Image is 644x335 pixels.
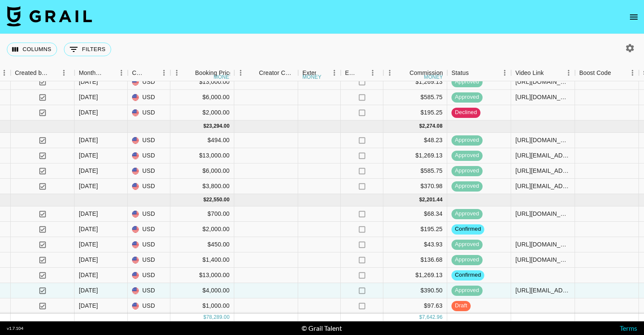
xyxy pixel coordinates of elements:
div: $13,000.00 [170,148,234,163]
button: Sort [316,67,328,79]
div: money [214,74,233,80]
div: Status [447,65,511,81]
button: Sort [146,67,158,79]
button: Menu [498,66,511,79]
div: $43.93 [383,237,447,252]
span: approved [451,210,483,218]
div: Creator Commmission Override [234,65,298,81]
div: Booking Price [195,65,233,81]
div: $370.98 [383,179,447,194]
button: Sort [469,67,481,79]
div: $700.00 [170,206,234,222]
div: 2,201.44 [422,196,443,203]
button: Sort [48,67,60,79]
div: Sep '25 [79,271,98,279]
div: https://www.tiktok.com/@callmefeigh/video/7547027224428399879?_r=1&_t=ZS-8zVUNWqn6dI [515,209,570,218]
div: https://www.instagram.com/reel/DNRkUgEPjtV/?igsh=cjRvbm9xcnNvMXM2 [515,93,570,101]
div: 78,289.00 [206,314,230,321]
div: USD [128,179,170,194]
div: money [424,74,443,80]
button: Menu [562,66,575,79]
button: Sort [544,67,556,79]
div: $ [203,123,206,130]
a: Terms [620,324,637,332]
div: $195.25 [383,105,447,120]
div: Sep '25 [79,301,98,310]
button: Menu [57,66,70,79]
div: $3,800.00 [170,179,234,194]
div: Sep '25 [79,255,98,264]
div: https://www.tiktok.com/@maddie.east/video/7553032998921243917?_r=1&_t=ZT-8zwyQX4z1Di [515,166,570,175]
div: Currency [132,65,146,81]
div: USD [128,90,170,105]
div: 22,550.00 [206,196,230,203]
div: USD [128,105,170,120]
button: Menu [234,66,247,79]
div: Jul '25 [79,77,98,86]
button: Menu [383,66,396,79]
div: USD [128,206,170,222]
div: $2,000.00 [170,222,234,237]
div: USD [128,268,170,283]
div: $6,000.00 [170,90,234,105]
span: approved [451,93,483,101]
div: $494.00 [170,133,234,148]
div: Created by Grail Team [11,65,75,81]
div: © Grail Talent [302,324,342,332]
div: https://www.tiktok.com/@maddie.east/video/7549226363085966647?_r=1&_t=ZT-8zfXcQlGf5j [515,182,570,190]
div: Commission [409,65,443,81]
span: confirmed [451,225,484,233]
div: $585.75 [383,90,447,105]
button: Menu [626,66,639,79]
div: 23,294.00 [206,123,230,130]
button: Select columns [7,43,57,56]
button: Sort [357,67,369,79]
div: Video Link [511,65,575,81]
div: Boost Code [575,65,639,81]
div: https://www.tiktok.com/@maddie.east/video/7554459639677455671?_r=1&_t=ZT-903VU1hUETm [515,286,570,295]
div: USD [128,252,170,268]
div: Creator Commmission Override [259,65,294,81]
div: $1,269.13 [383,74,447,90]
span: approved [451,241,483,249]
div: Boost Code [579,65,611,81]
div: USD [128,148,170,163]
div: 2,274.08 [422,123,443,130]
div: USD [128,283,170,298]
div: Sep '25 [79,286,98,295]
div: https://www.instagram.com/reel/DOCpFS6iLTR/?igsh=MXV6OTN4b3F1bjFoMg%3D%3D [515,255,570,264]
div: Expenses: Remove Commission? [341,65,383,81]
div: Created by Grail Team [15,65,48,81]
div: Aug '25 [79,182,98,190]
div: $68.34 [383,206,447,222]
div: $136.68 [383,252,447,268]
div: Aug '25 [79,166,98,175]
button: Menu [366,66,379,79]
span: approved [451,152,483,160]
div: Currency [128,65,170,81]
div: $97.63 [383,298,447,314]
button: Menu [115,66,128,79]
div: Video Link [515,65,544,81]
div: $ [419,314,422,321]
span: approved [451,256,483,264]
div: USD [128,298,170,314]
span: declined [451,109,480,117]
button: Menu [158,66,170,79]
span: confirmed [451,271,484,279]
div: v 1.7.104 [7,326,23,331]
button: Sort [103,67,115,79]
div: https://www.instagram.com/reel/DOdccd2iNiM/?igsh=YXR6aGQ2a3R5c2M5 [515,240,570,249]
div: 7,642.96 [422,314,443,321]
div: $585.75 [383,163,447,179]
div: $ [203,314,206,321]
div: Jul '25 [79,108,98,117]
button: Show filters [64,43,111,56]
div: $4,000.00 [170,283,234,298]
div: USD [128,222,170,237]
div: USD [128,163,170,179]
button: Sort [397,67,409,79]
div: $2,000.00 [170,105,234,120]
button: Menu [170,66,183,79]
div: Month Due [75,65,128,81]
